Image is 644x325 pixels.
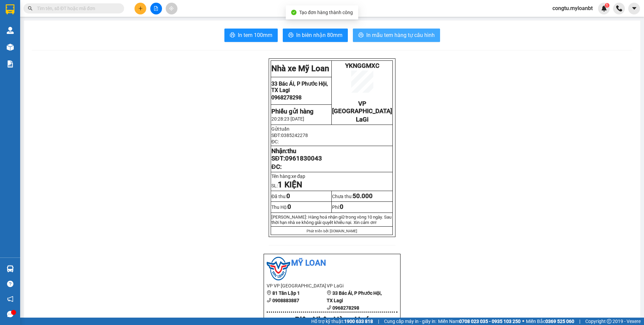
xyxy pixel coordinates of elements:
span: congtu.myloanbt [547,4,598,12]
span: 0961830043 [285,155,322,162]
button: printerIn mẫu tem hàng tự cấu hình [353,29,440,42]
span: ĐC: [271,163,281,171]
strong: KIỆN [282,180,302,189]
img: logo-vxr [6,4,14,14]
span: printer [358,32,364,39]
span: tuấn [280,126,289,132]
span: In biên nhận 80mm [296,31,342,39]
span: 1 [278,180,282,189]
span: | [378,318,379,325]
strong: Nhà xe Mỹ Loan [271,64,329,73]
span: SĐT: [271,133,308,138]
span: Tạo đơn hàng thành công [299,10,353,15]
span: 0 [287,203,291,211]
span: [PERSON_NAME]: Hàng hoá nhận giữ trong vòng 10 ngày. Sau thời hạn nhà xe không giải quy... [271,215,391,225]
span: ⚪️ [522,320,524,323]
strong: Phiếu gửi hàng [271,108,314,115]
input: Tìm tên, số ĐT hoặc mã đơn [37,5,116,12]
span: plus [138,6,143,11]
span: phone [327,305,331,310]
span: 0385242278 [281,133,308,138]
span: 0 [286,192,290,200]
span: YKNGGMXC [345,62,379,69]
b: 0968278298 [332,305,359,311]
span: SL: [271,183,302,188]
span: message [7,311,13,317]
img: warehouse-icon [7,27,14,34]
span: VP [GEOGRAPHIC_DATA] [332,100,392,115]
span: caret-down [631,5,637,11]
strong: 1900 633 818 [344,319,373,324]
span: copyright [607,319,611,324]
p: Gửi: [271,126,392,132]
span: thu [287,147,296,155]
b: 33 Bác Ái, P Phước Hội, TX Lagi [327,290,382,303]
img: warehouse-icon [7,44,14,51]
span: | [579,318,580,325]
span: printer [230,32,235,39]
span: 1 [606,3,608,8]
sup: 1 [605,3,609,8]
p: Tên hàng: [271,174,392,179]
li: Mỹ Loan [267,257,397,270]
span: 0 [340,203,343,211]
span: Cung cấp máy in - giấy in: [384,318,436,325]
span: In mẫu tem hàng tự cấu hình [366,31,435,39]
td: Phí: [332,202,393,213]
button: printerIn tem 100mm [224,29,278,42]
span: xe đạp [291,174,308,179]
button: aim [166,3,177,14]
img: warehouse-icon [7,265,14,272]
img: phone-icon [616,5,622,11]
strong: Nhận: SĐT: [271,147,322,162]
span: search [28,6,33,11]
strong: 0708 023 035 - 0935 103 250 [459,319,521,324]
span: check-circle [291,10,297,15]
img: solution-icon [7,60,14,67]
span: LaGi [356,116,369,123]
img: logo.jpg [267,257,290,280]
span: 33 Bác Ái, P Phước Hội, TX Lagi [271,81,328,93]
b: 81 Tân Lập 1 [272,290,300,296]
span: 0968278298 [271,94,302,101]
span: aim [169,6,174,11]
img: icon-new-feature [601,5,607,11]
span: phone [267,298,271,303]
td: Chưa thu: [332,191,393,202]
span: file-add [154,6,158,11]
span: environment [267,290,271,295]
button: caret-down [628,3,640,14]
span: Miền Bắc [526,318,574,325]
span: In tem 100mm [238,31,272,39]
span: Hỗ trợ kỹ thuật: [311,318,373,325]
span: Miền Nam [438,318,521,325]
span: notification [7,296,13,302]
span: ĐC: [271,139,279,144]
button: plus [135,3,146,14]
td: Thu Hộ: [271,202,332,213]
span: question-circle [7,281,13,287]
span: printer [288,32,293,39]
li: VP VP [GEOGRAPHIC_DATA] [267,282,327,289]
strong: 0369 525 060 [545,319,574,324]
b: 0908883887 [272,298,299,303]
span: Phát triển bởi [DOMAIN_NAME] [307,229,357,233]
button: file-add [150,3,162,14]
span: 20:28:23 [DATE] [271,116,304,122]
td: Đã thu: [271,191,332,202]
button: printerIn biên nhận 80mm [283,29,348,42]
li: VP LaGi [327,282,387,289]
span: environment [327,290,331,295]
span: 50.000 [353,192,373,200]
